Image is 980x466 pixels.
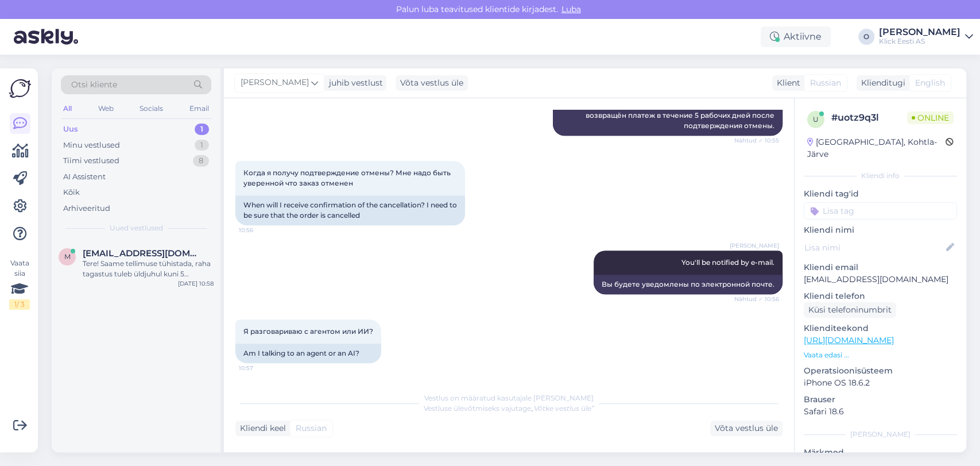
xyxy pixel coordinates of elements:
span: [PERSON_NAME] [730,241,779,250]
p: [EMAIL_ADDRESS][DOMAIN_NAME] [804,274,957,286]
p: iPhone OS 18.6.2 [804,377,957,389]
div: Uus [63,124,78,135]
div: Klient [772,77,800,89]
div: Küsi telefoninumbrit [804,302,896,318]
div: [PERSON_NAME] [804,429,957,440]
span: You'll be notified by e-mail. [681,258,774,267]
div: 8 [193,155,209,167]
i: „Võtke vestlus üle” [531,404,594,413]
div: Klick Eesti AS [879,37,960,46]
span: Russian [296,422,327,434]
span: Nähtud ✓ 10:56 [734,295,779,303]
div: Email [187,101,211,116]
div: juhib vestlust [324,77,383,89]
span: Uued vestlused [110,223,163,233]
div: [PERSON_NAME] [879,28,960,37]
p: Kliendi nimi [804,224,957,236]
div: Tiimi vestlused [63,155,119,167]
div: Võta vestlus üle [396,75,468,91]
div: AI Assistent [63,171,106,183]
div: Kliendi keel [235,422,286,434]
div: Kõik [63,187,80,198]
div: Tere! Saame tellimuse tühistada, raha tagastus tuleb üldjuhul kuni 5 tööpäeva jooksul. [83,259,214,279]
span: Vestlus on määratud kasutajale [PERSON_NAME] [424,394,594,402]
span: m [64,252,71,261]
div: Vaata siia [9,258,30,310]
div: Kliendi info [804,171,957,181]
span: English [915,77,945,89]
span: Luba [558,4,584,14]
div: When will I receive confirmation of the cancellation? I need to be sure that the order is cancelled [235,195,465,225]
div: [GEOGRAPHIC_DATA], Kohtla-Järve [807,136,946,160]
span: 10:57 [239,364,282,372]
span: Otsi kliente [71,79,117,91]
p: Kliendi telefon [804,290,957,302]
span: Online [907,111,954,124]
a: [PERSON_NAME]Klick Eesti AS [879,28,973,46]
div: Aktiivne [761,26,831,47]
p: Safari 18.6 [804,406,957,418]
p: Märkmed [804,446,957,459]
p: Klienditeekond [804,322,957,334]
p: Kliendi email [804,261,957,274]
div: Вы будете уведомлены по электронной почте. [594,275,783,294]
div: Võta vestlus üle [710,421,783,436]
div: Am I talking to an agent or an AI? [235,344,381,363]
div: O [858,29,874,45]
div: 1 [195,140,209,151]
p: Brauser [804,394,957,406]
span: Когда я получу подтверждение отмены? Мне надо быть уверенной что заказ отменен [243,168,452,187]
div: All [61,101,74,116]
div: Мы получили ваше желание отменить заказ. Вам будет возвращён платеж в течение 5 рабочих дней посл... [553,95,783,136]
span: Nähtud ✓ 10:55 [734,136,779,145]
a: [URL][DOMAIN_NAME] [804,335,894,345]
div: 1 [195,124,209,135]
div: Socials [137,101,165,116]
p: Operatsioonisüsteem [804,365,957,377]
div: # uotz9q3l [831,111,907,125]
span: [PERSON_NAME] [241,76,309,89]
span: u [813,115,819,124]
div: Minu vestlused [63,140,120,151]
div: Web [96,101,116,116]
div: [DATE] 10:58 [178,279,214,288]
div: 1 / 3 [9,299,30,310]
span: Russian [810,77,841,89]
span: Я разговариваю с агентом или ИИ? [243,327,373,336]
p: Vaata edasi ... [804,350,957,360]
img: Askly Logo [9,78,31,99]
input: Lisa tag [804,202,957,219]
div: Klienditugi [857,77,905,89]
div: Arhiveeritud [63,203,110,214]
input: Lisa nimi [804,241,944,254]
span: mtristano00v@gmail.com [83,248,202,259]
span: 10:56 [239,226,282,234]
span: Vestluse ülevõtmiseks vajutage [424,404,594,413]
p: Kliendi tag'id [804,188,957,200]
